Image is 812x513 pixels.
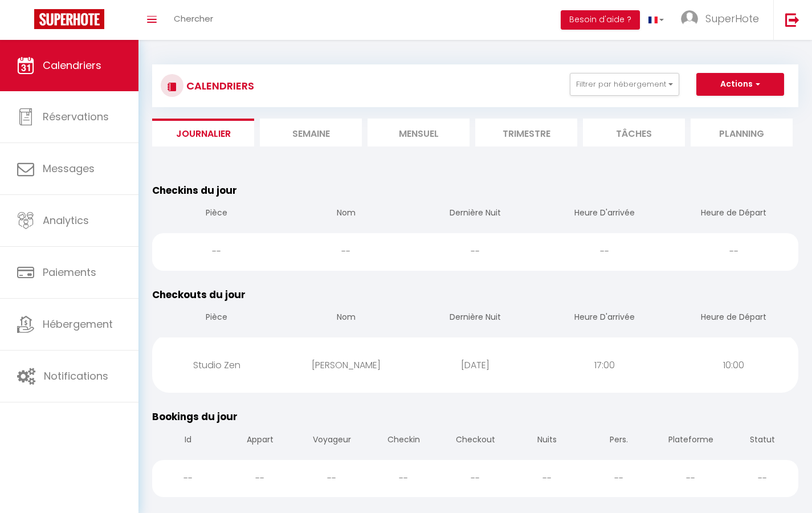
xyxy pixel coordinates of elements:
[34,9,104,29] img: Super Booking
[669,347,798,384] div: 10:00
[540,302,669,335] th: Heure D'arrivée
[43,58,101,72] span: Calendriers
[411,198,540,230] th: Dernière Nuit
[727,460,798,497] div: --
[583,119,685,146] li: Tâches
[260,119,362,146] li: Semaine
[411,233,540,270] div: --
[174,13,213,25] span: Chercher
[511,425,583,457] th: Nuits
[152,302,281,335] th: Pièce
[439,460,511,497] div: --
[691,119,793,146] li: Planning
[475,119,577,146] li: Trimestre
[540,233,669,270] div: --
[281,198,411,230] th: Nom
[368,460,439,497] div: --
[224,425,296,457] th: Appart
[152,198,281,230] th: Pièce
[152,410,238,424] span: Bookings du jour
[669,198,798,230] th: Heure de Départ
[43,265,96,279] span: Paiements
[224,460,296,497] div: --
[44,369,108,383] span: Notifications
[43,317,113,331] span: Hébergement
[411,302,540,335] th: Dernière Nuit
[540,198,669,230] th: Heure D'arrivée
[152,233,281,270] div: --
[43,161,95,176] span: Messages
[368,119,470,146] li: Mensuel
[281,347,411,384] div: [PERSON_NAME]
[570,73,679,96] button: Filtrer par hébergement
[152,184,237,197] span: Checkins du jour
[511,460,583,497] div: --
[696,73,784,96] button: Actions
[152,119,254,146] li: Journalier
[439,425,511,457] th: Checkout
[669,302,798,335] th: Heure de Départ
[296,460,368,497] div: --
[152,288,246,302] span: Checkouts du jour
[655,425,727,457] th: Plateforme
[43,109,109,124] span: Réservations
[281,233,411,270] div: --
[583,460,655,497] div: --
[681,10,698,27] img: ...
[281,302,411,335] th: Nom
[152,347,281,384] div: Studio Zen
[183,73,254,99] h3: CALENDRIERS
[9,5,43,39] button: Ouvrir le widget de chat LiveChat
[152,460,224,497] div: --
[411,347,540,384] div: [DATE]
[705,11,759,26] span: SuperHote
[296,425,368,457] th: Voyageur
[727,425,798,457] th: Statut
[152,425,224,457] th: Id
[561,10,640,30] button: Besoin d'aide ?
[540,347,669,384] div: 17:00
[655,460,727,497] div: --
[669,233,798,270] div: --
[43,213,89,227] span: Analytics
[785,13,799,27] img: logout
[583,425,655,457] th: Pers.
[368,425,439,457] th: Checkin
